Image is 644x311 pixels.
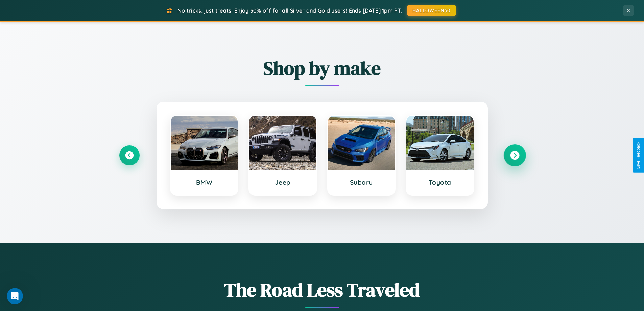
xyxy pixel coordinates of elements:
button: HALLOWEEN30 [407,5,456,16]
h3: BMW [177,178,231,186]
h3: Jeep [256,178,310,186]
h2: Shop by make [119,55,525,81]
iframe: Intercom live chat [7,288,23,304]
h1: The Road Less Traveled [119,277,525,303]
h3: Subaru [335,178,388,186]
div: Give Feedback [636,142,641,169]
h3: Toyota [413,178,467,186]
span: No tricks, just treats! Enjoy 30% off for all Silver and Gold users! Ends [DATE] 1pm PT. [177,7,402,14]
